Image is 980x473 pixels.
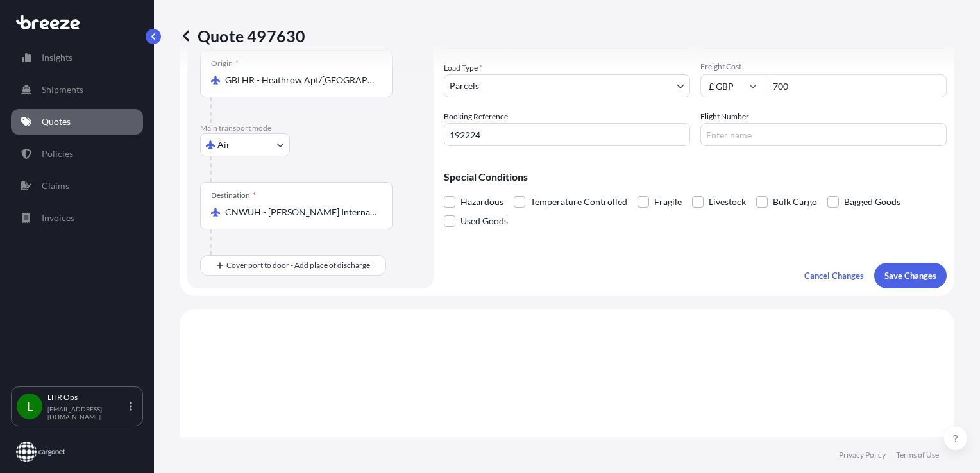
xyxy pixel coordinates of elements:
[42,179,69,192] p: Claims
[700,123,947,146] input: Enter name
[11,173,143,199] a: Claims
[217,138,230,151] span: Air
[42,83,83,96] p: Shipments
[444,123,690,146] input: Your internal reference
[794,263,874,288] button: Cancel Changes
[42,115,71,128] p: Quotes
[460,212,508,231] span: Used Goods
[225,74,376,87] input: Origin
[16,442,65,462] img: organization-logo
[844,192,900,212] span: Bagged Goods
[804,269,864,282] p: Cancel Changes
[765,74,947,97] input: Enter amount
[884,269,936,282] p: Save Changes
[42,212,74,224] p: Invoices
[47,405,127,420] p: [EMAIL_ADDRESS][DOMAIN_NAME]
[444,172,947,182] p: Special Conditions
[226,259,370,272] span: Cover port to door - Add place of discharge
[27,400,33,413] span: L
[11,45,143,71] a: Insights
[773,192,817,212] span: Bulk Cargo
[839,450,886,460] a: Privacy Policy
[460,192,503,212] span: Hazardous
[225,206,376,219] input: Destination
[450,79,479,92] span: Parcels
[200,133,290,156] button: Select transport
[42,147,73,160] p: Policies
[180,26,305,46] p: Quote 497630
[709,192,746,212] span: Livestock
[11,205,143,231] a: Invoices
[654,192,682,212] span: Fragile
[200,255,386,276] button: Cover port to door - Add place of discharge
[11,77,143,103] a: Shipments
[47,392,127,402] p: LHR Ops
[896,450,939,460] a: Terms of Use
[11,141,143,167] a: Policies
[200,123,421,133] p: Main transport mode
[874,263,947,288] button: Save Changes
[211,190,256,201] div: Destination
[444,110,508,123] label: Booking Reference
[700,110,749,123] label: Flight Number
[530,192,627,212] span: Temperature Controlled
[42,51,72,64] p: Insights
[444,74,690,97] button: Parcels
[11,109,143,135] a: Quotes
